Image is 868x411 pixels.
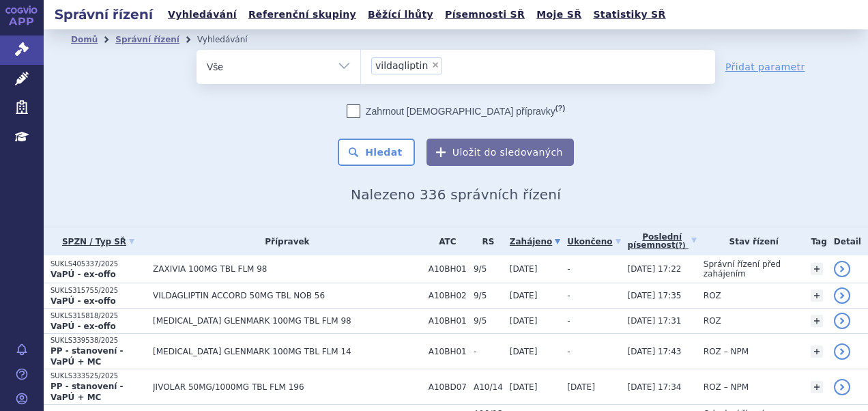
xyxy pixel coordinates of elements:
[115,35,179,44] a: Správní řízení
[628,227,697,255] a: Poslednípísemnost(?)
[811,289,823,302] a: +
[510,232,560,251] a: Zahájeno
[467,227,503,255] th: RS
[50,346,123,367] strong: PP - stanovení - VaPÚ + MC
[834,313,850,329] a: detail
[628,382,682,392] span: [DATE] 17:34
[50,270,116,279] strong: VaPÚ - ex-offo
[429,347,467,356] span: A10BH01
[153,316,422,326] span: [MEDICAL_DATA] GLENMARK 100MG TBL FLM 98
[725,60,805,74] a: Přidat parametr
[834,261,850,277] a: detail
[567,232,620,251] a: Ukončeno
[429,291,467,300] span: A10BH02
[429,264,467,274] span: A10BH01
[153,264,422,274] span: ZAXIVIA 100MG TBL FLM 98
[567,291,570,300] span: -
[50,322,116,331] strong: VaPÚ - ex-offo
[146,227,422,255] th: Přípravek
[697,227,805,255] th: Stav řízení
[446,57,454,74] input: vildagliptin
[555,104,565,113] abbr: (?)
[429,316,467,326] span: A10BH01
[474,316,503,326] span: 9/5
[676,242,686,250] abbr: (?)
[338,139,415,166] button: Hledat
[704,316,721,326] span: ROZ
[153,291,422,300] span: VILDAGLIPTIN ACCORD 50MG TBL NOB 56
[474,264,503,274] span: 9/5
[153,347,422,356] span: [MEDICAL_DATA] GLENMARK 100MG TBL FLM 14
[50,311,146,321] p: SUKLS315818/2025
[153,382,422,392] span: JIVOLAR 50MG/1000MG TBL FLM 196
[589,5,669,24] a: Statistiky SŘ
[426,139,574,166] button: Uložit do sledovaných
[510,347,538,356] span: [DATE]
[628,316,682,326] span: [DATE] 17:31
[422,227,467,255] th: ATC
[50,336,146,345] p: SUKLS339538/2025
[510,316,538,326] span: [DATE]
[704,259,781,279] span: Správní řízení před zahájením
[567,316,570,326] span: -
[474,382,503,392] span: A10/14
[704,382,749,392] span: ROZ – NPM
[375,61,428,70] span: vildagliptin
[347,104,565,118] label: Zahrnout [DEMOGRAPHIC_DATA] přípravky
[197,29,265,50] li: Vyhledávání
[628,264,682,274] span: [DATE] 17:22
[811,345,823,358] a: +
[827,227,868,255] th: Detail
[351,186,561,203] span: Nalezeno 336 správních řízení
[50,232,146,251] a: SPZN / Typ SŘ
[429,382,467,392] span: A10BD07
[804,227,826,255] th: Tag
[510,264,538,274] span: [DATE]
[834,287,850,304] a: detail
[71,35,98,44] a: Domů
[50,296,116,306] strong: VaPÚ - ex-offo
[567,264,570,274] span: -
[474,291,503,300] span: 9/5
[244,5,360,24] a: Referenční skupiny
[811,315,823,327] a: +
[510,291,538,300] span: [DATE]
[704,291,721,300] span: ROZ
[431,61,439,69] span: ×
[371,57,442,74] li: vildagliptin
[441,5,529,24] a: Písemnosti SŘ
[50,286,146,296] p: SUKLS315755/2025
[50,259,146,269] p: SUKLS405337/2025
[44,5,164,24] h2: Správní řízení
[628,291,682,300] span: [DATE] 17:35
[510,382,538,392] span: [DATE]
[834,343,850,360] a: detail
[364,5,437,24] a: Běžící lhůty
[164,5,241,24] a: Vyhledávání
[834,379,850,395] a: detail
[811,263,823,275] a: +
[50,371,146,381] p: SUKLS333525/2025
[704,347,749,356] span: ROZ – NPM
[532,5,585,24] a: Moje SŘ
[567,347,570,356] span: -
[474,347,503,356] span: -
[811,381,823,393] a: +
[567,382,595,392] span: [DATE]
[628,347,682,356] span: [DATE] 17:43
[50,382,123,402] strong: PP - stanovení - VaPÚ + MC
